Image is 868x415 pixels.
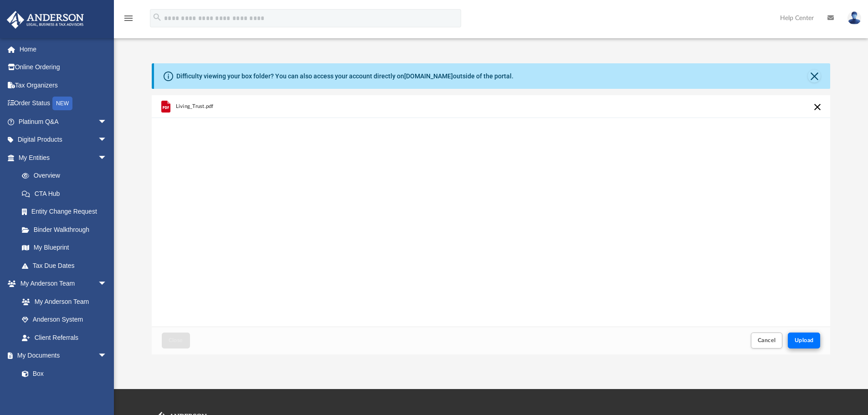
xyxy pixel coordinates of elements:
i: search [152,12,162,22]
div: grid [152,95,831,327]
span: Living_Trust.pdf [175,103,213,109]
a: Entity Change Request [13,203,121,221]
button: Close [808,70,821,82]
a: Home [6,40,121,58]
i: menu [123,13,134,24]
img: User Pic [847,11,861,25]
span: Close [169,338,183,343]
a: Online Ordering [6,58,121,77]
div: Difficulty viewing your box folder? You can also access your account directly on outside of the p... [176,72,514,81]
a: menu [123,17,134,24]
a: Binder Walkthrough [13,220,121,239]
span: arrow_drop_down [98,131,116,149]
a: Box [13,364,112,383]
a: Digital Productsarrow_drop_down [6,131,121,149]
span: arrow_drop_down [98,113,116,131]
a: Anderson System [13,311,116,329]
span: arrow_drop_down [98,149,116,167]
a: Client Referrals [13,328,116,347]
a: Tax Organizers [6,76,121,94]
button: Cancel [751,333,783,348]
a: CTA Hub [13,184,121,203]
a: Order StatusNEW [6,94,121,113]
a: [DOMAIN_NAME] [404,72,453,80]
span: Cancel [758,338,776,343]
img: Anderson Advisors Platinum Portal [4,11,87,29]
a: My Anderson Team [13,292,112,311]
span: Upload [795,338,814,343]
button: Upload [788,333,821,348]
a: Platinum Q&Aarrow_drop_down [6,113,121,131]
div: Upload [152,95,831,354]
a: Tax Due Dates [13,256,121,275]
span: arrow_drop_down [98,347,116,365]
a: My Anderson Teamarrow_drop_down [6,275,116,293]
button: Cancel this upload [812,102,823,113]
a: My Entitiesarrow_drop_down [6,149,121,167]
a: My Documentsarrow_drop_down [6,347,116,365]
a: Meeting Minutes [13,383,116,401]
span: arrow_drop_down [98,275,116,293]
a: Overview [13,167,121,185]
div: NEW [52,97,72,110]
button: Close [162,333,190,348]
a: My Blueprint [13,239,116,257]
